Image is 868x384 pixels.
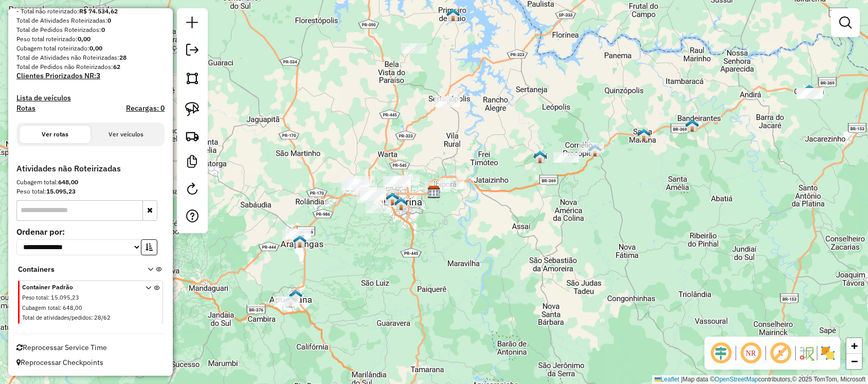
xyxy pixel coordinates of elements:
[282,230,308,240] div: Atividade não roteirizada - JOSE NATALIM PANIZZI
[22,304,60,311] span: Cubagem total
[16,164,165,173] h4: Atividades não Roteirizadas
[16,187,165,196] div: Peso total:
[79,7,118,15] strong: R$ 74.534,62
[274,296,299,307] div: Atividade não roteirizada - ALCIR MOREIRA 590556
[16,62,165,72] div: Total de Pedidos não Roteirizados:
[588,144,602,157] img: Cornélio Procópio
[351,185,377,195] div: Atividade não roteirizada - CONVENIENCIA NEVADA
[182,12,203,36] a: Nova sessão e pesquisa
[48,294,49,301] span: :
[63,304,82,311] span: 648,00
[715,376,758,383] a: OpenStreetMap
[425,182,450,192] div: Atividade não roteirizada - ESTUDANTES GRILL ESPETARIA LTDA
[22,294,48,301] span: Peso total
[851,339,858,352] span: +
[185,129,200,143] img: Criar rota
[360,187,386,198] div: Atividade não roteirizada - 57.156.890 BRUNO VIEIRA ALVES
[360,190,386,200] div: Atividade não roteirizada - DRINKS CAMBE
[22,314,91,321] span: Total de atividades/pedidos
[16,94,165,102] h4: Lista de veículos
[16,53,165,62] div: Total de Atividades não Roteirizadas:
[185,102,200,116] img: Selecionar atividades - laço
[58,178,78,186] strong: 648,00
[91,126,161,143] button: Ver veículos
[346,176,372,186] div: Atividade não roteirizada - RENAN HARNISCH SACRA
[345,180,371,190] div: Atividade não roteirizada - MAURÍCIO OTAVIANO
[16,25,165,34] div: Total de Pedidos Roteirizados:
[101,26,105,33] strong: 0
[16,7,165,16] div: - Total não roteirizado:
[141,239,157,255] button: Ordem crescente
[89,44,102,52] strong: 0,00
[386,192,399,205] img: Warecloud Londrina II
[846,354,862,369] a: Zoom out
[60,304,61,311] span: :
[16,72,165,80] h4: Clientes Priorizados NR:
[685,119,699,132] img: POC Community
[401,43,427,54] div: Atividade não roteirizada - ODAIR ALVES DIAS 928
[182,151,203,174] a: Criar modelo
[126,104,165,113] h4: Recargas: 0
[383,176,409,186] div: Atividade não roteirizada - GRAUS MINI MERCADO
[356,193,382,203] div: Atividade não roteirizada - EDUARDO EMANUEL DAS
[18,264,134,275] span: Containers
[181,125,204,147] a: Criar rota
[107,16,111,24] strong: 0
[96,71,100,80] strong: 3
[798,88,823,98] div: Atividade não roteirizada - AUTO POSTO SAKURA LT
[738,341,763,365] span: Ocultar NR
[652,375,868,384] div: Map data © contributors,© 2025 TomTom, Microsoft
[94,314,111,321] span: 28/62
[553,152,579,163] div: Atividade não roteirizada - EDSON BASSO
[91,314,93,321] span: :
[637,128,650,142] img: Santa Mariana
[434,97,460,107] div: Atividade não roteirizada - BOM PETISCO
[46,187,76,195] strong: 15.095,23
[182,40,203,63] a: Exportar sessão
[16,178,165,187] div: Cubagem total:
[385,177,410,187] div: Atividade não roteirizada - 40.112.004 SHAYNNA VIANA BORGES
[16,16,165,25] div: Total de Atividades Roteirizadas:
[446,8,460,22] img: Primeiro de Maio
[343,179,369,189] div: Atividade não roteirizada - ALEXANDRO BATISTELA
[16,34,165,44] div: Peso total roteirizado:
[578,143,604,153] div: Atividade não roteirizada - MOLINIS SUPERMERCADO
[846,338,862,354] a: Zoom in
[820,345,836,361] img: Exibir/Ocultar setores
[185,71,200,85] img: Selecionar atividades - polígono
[681,376,682,383] span: |
[851,355,858,368] span: −
[16,358,103,367] span: Reprocessar Checkpoints
[803,84,816,97] img: Cambará
[797,89,822,99] div: Atividade não roteirizada - AUTO POSTO SAKURA LT
[366,203,391,213] div: Atividade não roteirizada - VALDETE GOMES DA SIL
[427,185,441,199] img: CDD Londrina
[341,180,367,190] div: Atividade não roteirizada - RENATO ALEXANDRE
[394,175,420,185] div: Atividade não roteirizada - NICKOLAS NUNES MEZZO
[16,44,165,53] div: Cubagem total roteirizado:
[113,63,120,71] strong: 62
[16,343,107,352] span: Reprocessar Service Time
[285,229,311,239] div: Atividade não roteirizada - ROCHA - COMERCIO VAR
[342,183,368,193] div: Atividade não roteirizada - RONALD JOAO ANDRE 77
[655,376,679,383] a: Leaflet
[20,126,91,143] button: Ver rotas
[439,178,464,188] div: Atividade não roteirizada - ALISSON FAJARDO DANT
[293,235,306,248] img: RT PA - Arapongas
[835,12,856,33] a: Exibir filtros
[182,179,203,202] a: Reroteirizar Sessão
[16,104,35,113] h4: Rotas
[394,197,408,211] img: 708 UDC Light Londrina Centro
[768,341,793,365] span: Exibir rótulo
[709,341,733,365] span: Ocultar deslocamento
[798,345,815,361] img: Fluxo de ruas
[284,294,297,308] img: 709 UDC Light Apucarana
[22,283,133,292] span: Container Padrão
[16,225,165,238] label: Ordenar por:
[289,289,302,303] img: PA - Apucarana
[533,150,547,164] img: Uraí
[51,294,79,301] span: 15.095,23
[78,35,91,43] strong: 0,00
[119,54,126,61] strong: 28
